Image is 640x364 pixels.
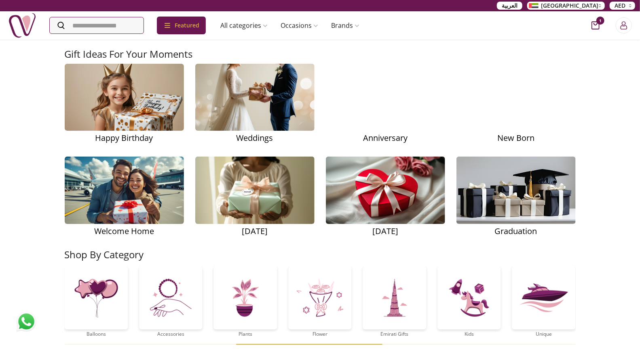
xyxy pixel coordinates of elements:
[591,21,600,29] button: cart-button
[325,17,366,33] a: Brands
[326,64,445,131] img: Anniversary
[65,64,184,146] a: Happy BirthdayHappy Birthday
[237,132,273,144] span: Weddings
[596,17,604,25] span: 1
[456,64,576,146] a: New BornNew Born
[616,17,632,33] button: Login
[497,132,534,144] span: New Born
[326,64,445,146] a: AnniversaryAnniversary
[456,64,576,131] img: New Born
[326,157,445,224] img: Valentine's Day
[214,17,274,33] a: All categories
[65,248,144,261] h2: Shop By Category
[437,331,501,337] span: Kids
[65,157,184,224] img: Welcome Home
[363,331,427,337] span: Emirati Gifts
[195,64,315,146] a: WeddingsWeddings
[372,226,398,237] span: [DATE]
[16,312,36,332] img: whatsapp
[242,226,268,237] span: [DATE]
[64,331,128,337] span: Balloons
[529,3,539,8] img: Arabic_dztd3n.png
[610,2,635,10] button: AED
[195,157,315,224] img: Mother's Day
[456,157,576,238] a: GraduationGraduation
[65,157,184,238] a: Welcome HomeWelcome Home
[456,157,576,224] img: Graduation
[214,331,277,337] span: Plants
[495,226,537,237] span: Graduation
[541,2,598,10] span: [GEOGRAPHIC_DATA]
[615,2,625,10] span: AED
[94,226,154,237] span: Welcome Home
[65,48,193,61] h2: Gift Ideas For Your Moments
[527,2,605,10] button: [GEOGRAPHIC_DATA]
[139,331,203,337] span: Accessories
[363,132,408,144] span: Anniversary
[195,157,315,238] a: Mother's Day[DATE]
[50,17,144,33] input: Search
[274,17,325,33] a: Occasions
[95,132,153,144] span: Happy Birthday
[64,266,128,337] a: BalloonsBalloons
[437,266,501,337] a: KidsKids
[363,266,427,337] a: Emirati GiftsEmirati Gifts
[157,17,206,34] div: Featured
[326,157,445,238] a: Valentine's Day[DATE]
[139,266,203,337] a: AccessoriesAccessories
[288,266,352,337] a: FlowerFlower
[288,331,352,337] span: Flower
[214,266,277,337] a: PlantsPlants
[65,64,184,131] img: Happy Birthday
[195,64,315,131] img: Weddings
[512,331,576,337] span: Unique
[502,2,517,10] span: العربية
[512,266,576,337] a: UniqueUnique
[8,11,36,40] img: Nigwa-uae-gifts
